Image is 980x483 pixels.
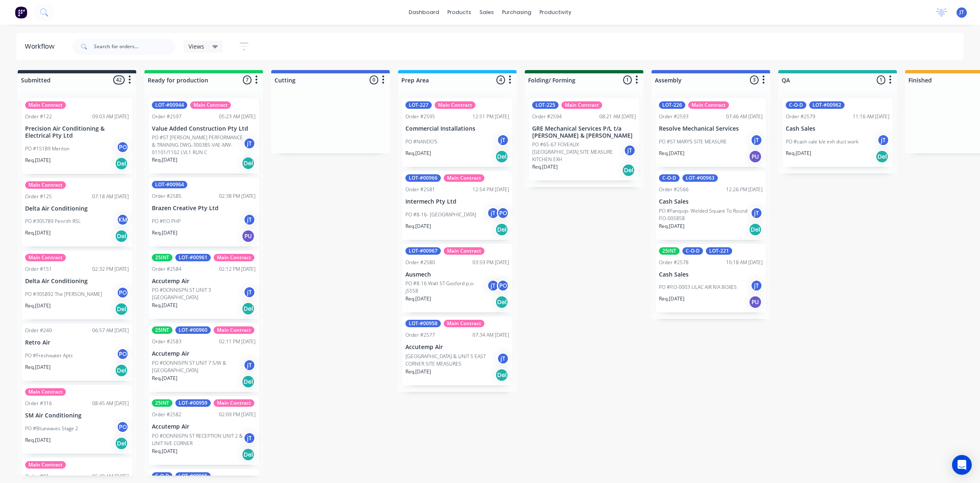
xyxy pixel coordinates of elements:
div: 08:45 AM [DATE] [92,400,129,407]
div: Del [242,157,255,170]
div: PU [242,230,255,243]
div: Main Contract [444,174,484,182]
div: 25INT [152,326,172,334]
p: PO #8-16- [GEOGRAPHIC_DATA] [405,211,476,218]
div: Main Contract [190,101,231,109]
p: Ausmech [405,271,509,278]
div: 25INTLOT-#00960Main ContractOrder #258302:11 PM [DATE]Accutemp AirPO #DONNISPN ST UNIT 7 S/W & [G... [149,323,259,392]
div: Main Contract [444,247,484,255]
p: Delta Air Conditioning [25,278,129,285]
div: 06:40 AM [DATE] [92,473,129,480]
p: Req. [DATE] [405,223,431,230]
div: productivity [535,6,575,19]
input: Search for orders... [94,38,175,55]
div: 07:18 AM [DATE] [92,193,129,200]
div: products [443,6,475,19]
div: 02:09 PM [DATE] [219,411,256,418]
div: Main Contract [688,101,729,109]
div: PO [116,348,129,360]
div: Order #2566 [659,186,689,193]
p: Retro Air [25,339,129,346]
div: 25INTLOT-#00961Main ContractOrder #258402:12 PM [DATE]Accutemp AirPO #DONNISPN ST UNIT 3 [GEOGRAP... [149,251,259,319]
div: Order #151 [25,265,52,273]
div: Del [115,302,128,316]
p: PO #DONNISPN ST UNIT 3 [GEOGRAPHIC_DATA] [152,286,243,301]
p: PO #8-16 Watt ST Gosford p.o- j5558 [405,280,487,295]
div: Order #316 [25,400,52,407]
div: Order #2577 [405,331,435,339]
div: Order #2579 [786,113,815,120]
div: 05:23 AM [DATE] [219,113,256,120]
div: LOT-#00966 [405,174,441,182]
div: Del [495,368,508,382]
p: Accutemp Air [152,350,256,357]
p: PO #305789 Penrith RSL [25,218,81,225]
div: LOT-#00944Main ContractOrder #259705:23 AM [DATE]Value Added Construction Pty LtdPO #ST [PERSON_N... [149,98,259,174]
p: PO #Freshwater Apts [25,352,73,359]
div: Del [115,437,128,450]
p: Req. [DATE] [405,295,431,302]
div: 06:57 AM [DATE] [92,327,129,334]
p: Req. [DATE] [532,163,558,171]
div: Order #122 [25,113,52,120]
p: Accutemp Air [152,423,256,430]
p: PO #ST [PERSON_NAME] PERFORMANCE & TRAINING DWG-300385-VAE-MW-01101/1102 LVL1 RUN C [152,134,243,156]
div: Main Contract [25,254,66,261]
p: PO #Fanquip- Welded Square To Round P.O-005858 [659,207,750,222]
div: 12:51 PM [DATE] [473,113,509,120]
div: 12:54 PM [DATE] [473,186,509,193]
div: 25INT [152,399,172,407]
div: jT [497,134,509,146]
div: PO [116,286,129,299]
div: C-O-D [786,101,806,109]
div: LOT-227Main ContractOrder #259512:51 PM [DATE]Commercial InstallationsPO #NANDO'SjTReq.[DATE]Del [402,98,512,167]
div: jT [497,352,509,365]
div: PU [749,295,762,309]
div: Order #2581 [405,186,435,193]
div: Main Contract [214,254,254,261]
div: PO [116,421,129,433]
div: C-O-DLOT-#00963Order #256612:26 PM [DATE]Cash SalesPO #Fanquip- Welded Square To Round P.O-005858... [656,171,766,240]
div: jT [243,137,256,150]
div: Order #24006:57 AM [DATE]Retro AirPO #Freshwater AptsPOReq.[DATE]Del [22,324,132,381]
p: Req. [DATE] [405,368,431,375]
p: Commercial Installations [405,125,509,132]
div: LOT-#00963 [682,174,718,182]
p: Delta Air Conditioning [25,205,129,212]
div: jT [243,213,256,226]
div: Workflow [25,42,58,52]
div: LOT-#00965 [175,472,211,480]
img: Factory [15,6,27,19]
div: Del [875,150,889,163]
p: [GEOGRAPHIC_DATA] & UNIT 5 EAST CORNER SITE MEASURES [405,353,497,368]
div: LOT-225Main ContractOrder #259408:21 AM [DATE]GRE Mechanical Services P/L t/a [PERSON_NAME] & [PE... [529,98,639,181]
div: LOT-#00958Main ContractOrder #257707:34 AM [DATE]Accutemp Air[GEOGRAPHIC_DATA] & UNIT 5 EAST CORN... [402,317,512,385]
div: Order #125 [25,193,52,200]
div: C-O-DLOT-#00962Order #257911:16 AM [DATE]Cash SalesPO #cash sale k/e exh duct workjTReq.[DATE]Del [782,98,893,167]
div: C-O-D [682,247,703,255]
p: PO #cash sale k/e exh duct work [786,138,859,145]
div: LOT-#00967 [405,247,441,255]
div: jT [487,207,499,219]
p: Req. [DATE] [25,157,51,164]
div: LOT-#00944 [152,101,187,109]
div: Del [115,157,128,170]
div: Del [495,223,508,236]
div: LOT-#00958 [405,320,441,327]
p: Req. [DATE] [25,302,51,309]
p: Req. [DATE] [659,150,684,157]
div: LOT-#00964Order #258502:38 PM [DATE]Brazen Creative Pty LtdPO #P.O PHPjTReq.[DATE]PU [149,178,259,246]
p: PO #ST MARY'S SITE MEASURE [659,138,727,145]
div: LOT-#00961 [175,254,211,261]
div: Del [495,150,508,163]
div: Main Contract [25,388,66,396]
div: 25INT [659,247,680,255]
div: C-O-D [152,472,172,480]
div: Main Contract [25,461,66,469]
p: PO #P.O-0003 LILAC AIR R/A BOXES [659,284,737,291]
p: PO #DONNISPN ST RECEPTION UNIT 2 & UNIT N/E CORNER [152,432,243,447]
div: Del [749,223,762,236]
div: Order #2580 [405,259,435,266]
div: LOT-#00967Main ContractOrder #258003:59 PM [DATE]AusmechPO #8-16 Watt ST Gosford p.o- j5558jTPORe... [402,244,512,313]
div: LOT-#00962 [809,101,845,109]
